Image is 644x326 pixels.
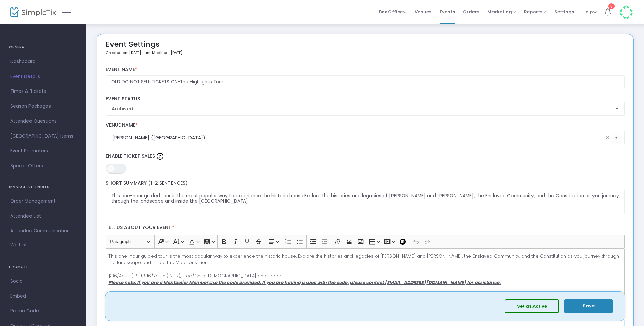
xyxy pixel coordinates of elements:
p: Created on: [DATE] [106,50,182,56]
span: Box Office [379,8,406,15]
img: question-mark [157,153,163,160]
span: Special Offers [10,162,76,170]
span: Order Management [10,197,76,206]
span: Help [582,8,597,15]
label: Venue Name [106,122,625,128]
span: Event Promoters [10,147,76,156]
span: Attendee List [10,212,76,221]
span: Short Summary (1-2 Sentences) [106,180,188,186]
span: Dashboard [10,57,76,66]
span: Venues [415,3,431,20]
p: This one-hour guided tour is the most popular way to experience the historic house. Explore the h... [108,253,622,286]
span: Waitlist [10,242,27,248]
span: Attendee Questions [10,117,76,126]
span: Attendee Communication [10,227,76,236]
span: Orders [463,3,479,20]
span: Embed [10,292,76,301]
input: Select Venue [112,134,604,141]
button: Select [612,102,622,115]
h4: PROMOTE [9,260,77,274]
button: Save [564,299,613,313]
span: Social [10,277,76,286]
span: Marketing [487,8,516,15]
div: 5 [608,3,615,9]
button: Select [611,131,621,145]
div: Editor toolbar [106,235,625,248]
span: Archived [112,105,610,112]
span: Events [440,3,455,20]
span: Season Packages [10,102,76,111]
p: The Tour at a Glance: [108,290,622,303]
u: use the code provided. If you are having issues with the code, please contact [EMAIL_ADDRESS][DOM... [209,279,501,286]
span: Paragraph [110,238,145,246]
h4: MANAGE ATTENDEES [9,180,77,194]
div: Event Settings [106,38,182,58]
label: Enable Ticket Sales [106,151,625,161]
span: , Last Modified: [DATE] [141,50,182,55]
h4: GENERAL [9,41,77,54]
input: Enter Event Name [106,75,625,89]
u: Please note: If you are a Montpelier Member [108,279,208,286]
span: Event Details [10,72,76,81]
span: Settings [554,3,574,20]
div: Rich Text Editor, main [106,248,625,316]
span: Reports [524,8,546,15]
label: Event Status [106,96,625,102]
span: [GEOGRAPHIC_DATA] Items [10,132,76,141]
button: Paragraph [107,237,153,247]
span: Times & Tickets [10,87,76,96]
span: Promo Code [10,307,76,315]
span: clear [603,134,611,142]
label: Tell us about your event [102,221,628,235]
button: Set as Active [505,299,559,313]
label: Event Name [106,67,625,73]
